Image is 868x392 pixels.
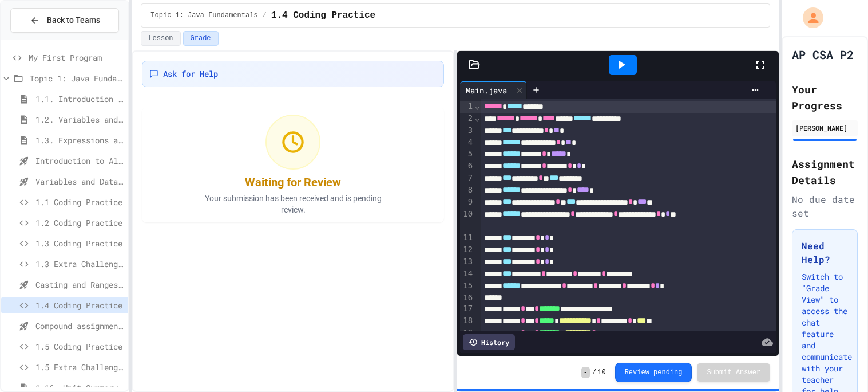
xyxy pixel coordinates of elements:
[460,173,474,185] div: 7
[460,232,474,244] div: 11
[802,239,848,266] h3: Need Help?
[460,280,474,292] div: 15
[141,31,180,46] button: Lesson
[460,244,474,256] div: 12
[271,9,375,22] span: 1.4 Coding Practice
[263,11,267,20] span: /
[581,367,590,378] span: -
[460,303,474,315] div: 17
[460,315,474,327] div: 18
[163,68,218,80] span: Ask for Help
[10,8,119,33] button: Back to Teams
[792,193,858,220] div: No due date set
[460,197,474,209] div: 9
[460,292,474,304] div: 16
[29,52,124,64] span: My First Program
[795,123,854,133] div: [PERSON_NAME]
[245,174,341,190] div: Waiting for Review
[35,361,124,373] span: 1.5 Extra Challenge Problem
[150,11,257,20] span: Topic 1: Java Fundamentals
[460,84,513,96] div: Main.java
[35,279,124,291] span: Casting and Ranges of variables - Quiz
[35,196,124,208] span: 1.1 Coding Practice
[474,101,480,111] span: Fold line
[35,340,124,352] span: 1.5 Coding Practice
[47,14,100,26] span: Back to Teams
[460,81,527,99] div: Main.java
[35,299,124,311] span: 1.4 Coding Practice
[35,175,124,187] span: Variables and Data Types - Quiz
[460,137,474,149] div: 4
[460,327,474,339] div: 19
[792,156,858,188] h2: Assignment Details
[460,209,474,233] div: 10
[615,363,692,382] button: Review pending
[35,155,124,167] span: Introduction to Algorithms, Programming, and Compilers
[597,368,605,377] span: 10
[460,185,474,197] div: 8
[460,148,474,160] div: 5
[460,160,474,173] div: 6
[460,256,474,268] div: 13
[460,125,474,137] div: 3
[35,217,124,229] span: 1.2 Coding Practice
[35,93,124,105] span: 1.1. Introduction to Algorithms, Programming, and Compilers
[35,237,124,249] span: 1.3 Coding Practice
[792,46,854,62] h1: AP CSA P2
[35,134,124,146] span: 1.3. Expressions and Output [New]
[474,113,480,123] span: Fold line
[35,320,124,332] span: Compound assignment operators - Quiz
[183,31,219,46] button: Grade
[707,368,760,377] span: Submit Answer
[791,5,826,31] div: My Account
[460,113,474,125] div: 2
[697,363,770,382] button: Submit Answer
[30,72,124,84] span: Topic 1: Java Fundamentals
[460,101,474,113] div: 1
[592,368,596,377] span: /
[463,334,515,350] div: History
[460,268,474,280] div: 14
[35,113,124,126] span: 1.2. Variables and Data Types
[190,193,396,215] p: Your submission has been received and is pending review.
[792,81,858,113] h2: Your Progress
[35,258,124,270] span: 1.3 Extra Challenge Problem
